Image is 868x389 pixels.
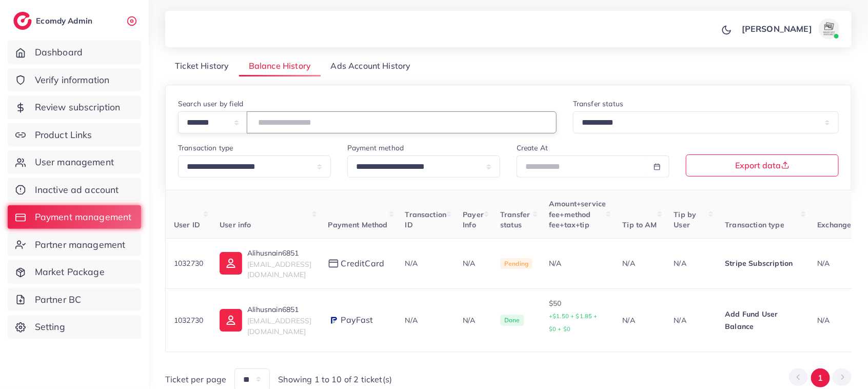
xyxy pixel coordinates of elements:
span: N/A [817,316,830,325]
span: Partner management [35,238,126,251]
span: Export data [736,161,790,169]
span: N/A [817,259,830,268]
a: Market Package [8,260,141,284]
a: Partner management [8,233,141,257]
span: Payment management [35,210,132,224]
span: N/A [405,259,418,268]
a: User management [8,150,141,174]
span: Amount+service fee+method fee+tax+tip [549,199,606,229]
p: 1032730 [174,257,203,269]
a: Product Links [8,123,141,147]
span: Showing 1 to 10 of 2 ticket(s) [278,374,392,385]
label: Create At [517,143,548,153]
span: Balance History [249,60,311,72]
img: ic-user-info.36bf1079.svg [220,252,242,275]
span: Ads Account History [331,60,411,72]
span: Ticket per page [165,374,226,385]
span: N/A [405,316,418,325]
span: Exchange [817,220,851,229]
span: Dashboard [35,46,83,59]
a: Setting [8,315,141,339]
p: N/A [674,257,708,269]
button: Export data [686,154,839,177]
a: Verify information [8,68,141,92]
span: User management [35,155,114,169]
p: Stripe Subscription [725,257,801,269]
span: Done [500,315,524,326]
p: Alihusnain6851 [247,303,311,316]
button: Go to page 1 [811,368,830,387]
a: Partner BC [8,288,141,312]
a: Review subscription [8,95,141,119]
span: Verify information [35,73,110,87]
img: ic-user-info.36bf1079.svg [220,309,242,332]
span: PayFast [341,314,373,326]
label: Transfer status [573,99,623,109]
p: N/A [622,257,657,269]
img: payment [328,259,339,268]
p: 1032730 [174,314,203,326]
div: N/A [549,258,606,268]
span: [EMAIL_ADDRESS][DOMAIN_NAME] [247,316,311,336]
img: avatar [819,18,839,39]
a: Payment management [8,205,141,229]
h2: Ecomdy Admin [36,16,95,26]
img: payment [328,315,339,325]
span: Inactive ad account [35,183,119,197]
span: [EMAIL_ADDRESS][DOMAIN_NAME] [247,260,311,279]
label: Search user by field [178,99,243,109]
small: +$1.50 + $1.85 + $0 + $0 [549,313,598,333]
span: Review subscription [35,101,121,114]
p: N/A [463,257,484,269]
label: Payment method [347,143,404,153]
span: Transfer status [500,210,530,229]
p: Add Fund User Balance [725,308,801,333]
a: Dashboard [8,41,141,64]
a: Inactive ad account [8,178,141,202]
span: Payer Info [463,210,484,229]
span: Pending [500,258,532,269]
span: Market Package [35,265,105,279]
span: Transaction type [725,220,784,229]
span: User ID [174,220,200,229]
p: $50 [549,297,606,335]
label: Transaction type [178,143,233,153]
a: [PERSON_NAME]avatar [736,18,843,39]
ul: Pagination [789,368,852,387]
span: Tip by User [674,210,696,229]
span: Transaction ID [405,210,447,229]
span: Product Links [35,128,92,142]
span: Partner BC [35,293,82,306]
img: logo [13,12,32,30]
p: N/A [463,314,484,326]
span: creditCard [341,258,385,269]
p: [PERSON_NAME] [742,23,812,35]
p: N/A [622,314,657,326]
span: Setting [35,320,65,334]
span: User info [220,220,251,229]
span: Tip to AM [622,220,657,229]
span: Ticket History [175,60,229,72]
p: Alihusnain6851 [247,247,311,259]
p: N/A [674,314,708,326]
span: Payment Method [328,220,388,229]
a: logoEcomdy Admin [13,12,95,30]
